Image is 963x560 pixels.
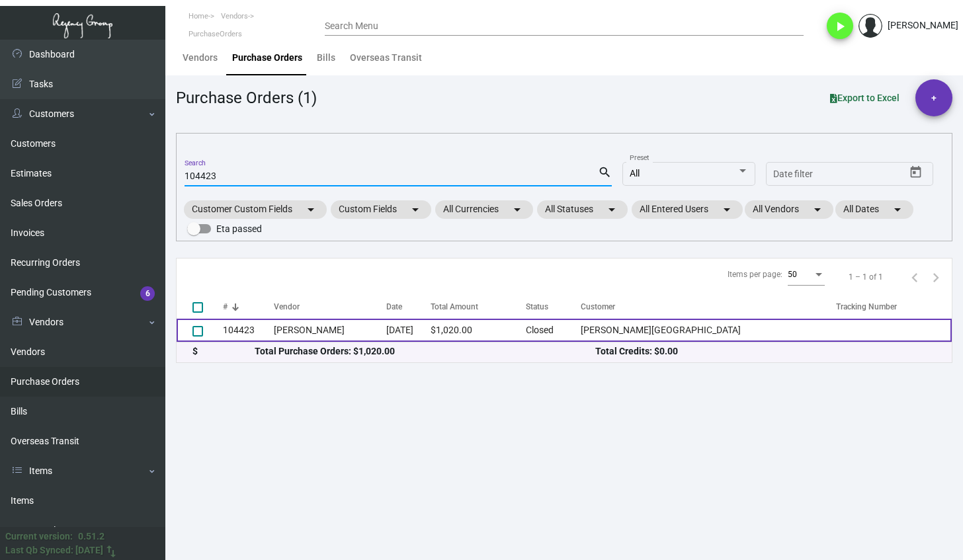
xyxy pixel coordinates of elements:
div: Items per page: [728,268,782,280]
mat-icon: arrow_drop_down [509,202,525,218]
div: Total Amount [431,301,526,313]
div: Total Credits: $0.00 [595,344,936,358]
div: # [223,301,228,313]
div: Status [526,301,581,313]
span: All [630,168,640,179]
span: Home [188,12,208,20]
div: Vendors [183,51,218,65]
mat-icon: arrow_drop_down [719,202,735,218]
div: Purchase Orders (1) [176,86,317,110]
div: Vendor [274,301,300,313]
div: 1 – 1 of 1 [849,271,883,283]
mat-icon: arrow_drop_down [890,202,905,218]
div: Customer [581,301,836,313]
input: End date [825,169,889,180]
td: [PERSON_NAME] [274,319,387,342]
span: 50 [788,270,797,279]
span: PurchaseOrders [188,30,242,38]
mat-icon: arrow_drop_down [810,202,825,218]
mat-chip: All Dates [835,200,913,219]
div: Total Purchase Orders: $1,020.00 [255,344,595,358]
button: play_arrow [827,13,853,39]
td: $1,020.00 [431,319,526,342]
button: Previous page [904,266,925,288]
span: Export to Excel [830,93,900,103]
div: Overseas Transit [350,51,422,65]
i: play_arrow [832,19,848,34]
mat-icon: search [598,165,612,180]
mat-select: Items per page: [788,270,825,280]
div: 0.51.2 [78,530,105,543]
mat-chip: All Currencies [435,200,533,219]
mat-icon: arrow_drop_down [303,202,319,218]
div: Current version: [5,530,73,543]
td: Closed [526,319,581,342]
td: [DATE] [386,319,431,342]
button: Open calendar [905,162,927,183]
div: Tracking Number [836,301,897,313]
div: [PERSON_NAME] [888,19,958,32]
mat-icon: arrow_drop_down [407,202,423,218]
div: Customer [581,301,615,313]
img: admin@bootstrapmaster.com [858,14,882,38]
div: Purchase Orders [232,51,302,65]
div: $ [192,344,255,358]
div: # [223,301,274,313]
button: + [915,79,952,116]
mat-chip: All Entered Users [632,200,743,219]
div: Total Amount [431,301,478,313]
td: 104423 [223,319,274,342]
mat-icon: arrow_drop_down [604,202,620,218]
div: Bills [317,51,335,65]
span: Vendors [221,12,248,20]
button: Next page [925,266,946,288]
div: Status [526,301,548,313]
div: Date [386,301,402,313]
div: Tracking Number [836,301,952,313]
mat-chip: All Vendors [745,200,833,219]
mat-chip: Custom Fields [331,200,431,219]
div: Last Qb Synced: [DATE] [5,543,103,557]
td: [PERSON_NAME][GEOGRAPHIC_DATA] [581,319,836,342]
span: Eta passed [216,221,262,237]
div: Vendor [274,301,387,313]
button: Export to Excel [819,86,910,110]
div: Date [386,301,431,313]
input: Start date [773,169,814,180]
mat-chip: Customer Custom Fields [184,200,327,219]
mat-chip: All Statuses [537,200,628,219]
span: + [931,79,937,116]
